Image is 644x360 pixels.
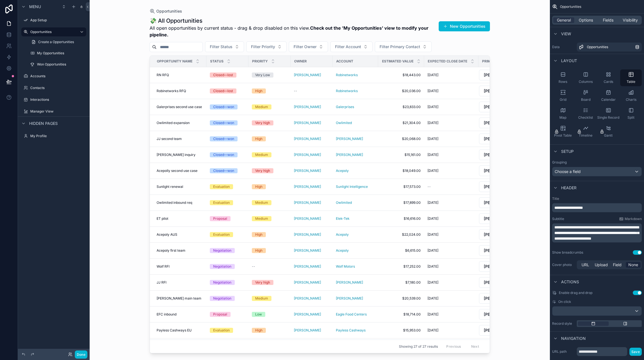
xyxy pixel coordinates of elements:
span: Columns [579,80,593,84]
span: Opportunity Name [157,59,192,64]
span: Estimated Value [382,59,413,64]
span: Priority [252,59,268,64]
div: scrollable content [552,203,642,212]
span: Menu [29,4,41,10]
a: Opportunities [577,43,642,52]
span: Setup [561,149,574,154]
span: Opportunities [560,4,581,9]
label: Subtitle [552,217,564,221]
button: Table [620,69,642,86]
span: Options [579,17,593,23]
label: My Profile [30,134,85,138]
span: Hidden pages [29,121,58,126]
span: Split [627,115,634,120]
label: Won Opportunities [37,62,85,67]
span: Charts [626,97,636,102]
button: Done [75,350,87,359]
span: On click [558,300,571,304]
label: Title [552,197,642,201]
label: My Opportunities [37,51,85,55]
label: Data [552,45,575,49]
div: Show breadcrumbs [552,250,583,255]
span: General [557,17,571,23]
span: Field [613,262,622,268]
span: Status [210,59,224,64]
span: View [561,31,571,37]
span: Timeline [579,133,592,138]
span: None [628,262,638,268]
span: Single Record [597,115,619,120]
a: Markdown [619,217,642,221]
a: Manager View [21,107,86,116]
span: Pivot Table [554,133,572,138]
span: Enable drag and drop [559,291,592,295]
a: My Opportunities [28,49,86,58]
label: Manager View [30,109,85,114]
label: Grouping [552,160,567,165]
button: Cards [597,69,619,86]
button: Map [552,105,574,122]
button: Save [629,348,642,356]
button: Checklist [575,105,596,122]
span: Navigation [561,336,586,341]
span: Calendar [601,97,616,102]
label: Opportunities [30,30,75,34]
span: Cards [604,80,613,84]
button: Choose a field [552,167,642,176]
div: scrollable content [552,223,642,242]
a: Interactions [21,95,86,104]
span: Create a Opportunities [38,40,74,44]
span: Primary Contact [482,59,515,64]
span: Table [627,80,635,84]
a: Contacts [21,83,86,92]
button: Charts [620,87,642,104]
button: Grid [552,87,574,104]
span: Board [581,97,590,102]
button: Timeline [575,123,596,140]
button: Board [575,87,596,104]
span: Fields [603,17,613,23]
span: Grid [560,97,566,102]
span: Markdown [625,217,642,221]
label: App Setup [30,18,85,22]
span: Showing 27 of 27 results [399,344,438,349]
span: Account [336,59,353,64]
a: Create a Opportunities [28,38,86,46]
label: Interactions [30,97,85,102]
button: Pivot Table [552,123,574,140]
a: Won Opportunities [28,60,86,69]
span: Choose a field [555,169,581,174]
label: Accounts [30,74,85,78]
button: Calendar [597,87,619,104]
span: Owner [294,59,307,64]
span: Opportunities [587,45,608,49]
span: Actions [561,279,579,285]
button: Split [620,105,642,122]
label: URL path [552,349,575,354]
span: Visibility [623,17,638,23]
span: URL [582,262,589,268]
label: Record style [552,321,575,326]
label: Cover photo [552,263,575,267]
span: Layout [561,58,577,64]
span: Map [559,115,566,120]
span: Header [561,185,576,191]
button: Rows [552,69,574,86]
a: Accounts [21,72,86,81]
a: My Profile [21,132,86,141]
span: Upload [595,262,608,268]
button: Columns [575,69,596,86]
label: Contacts [30,86,85,90]
a: Opportunities [21,27,86,36]
span: Checklist [578,115,593,120]
span: Gantt [604,133,613,138]
button: Gantt [597,123,619,140]
button: Single Record [597,105,619,122]
a: App Setup [21,16,86,25]
span: Expected close date [428,59,467,64]
span: Rows [559,80,567,84]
